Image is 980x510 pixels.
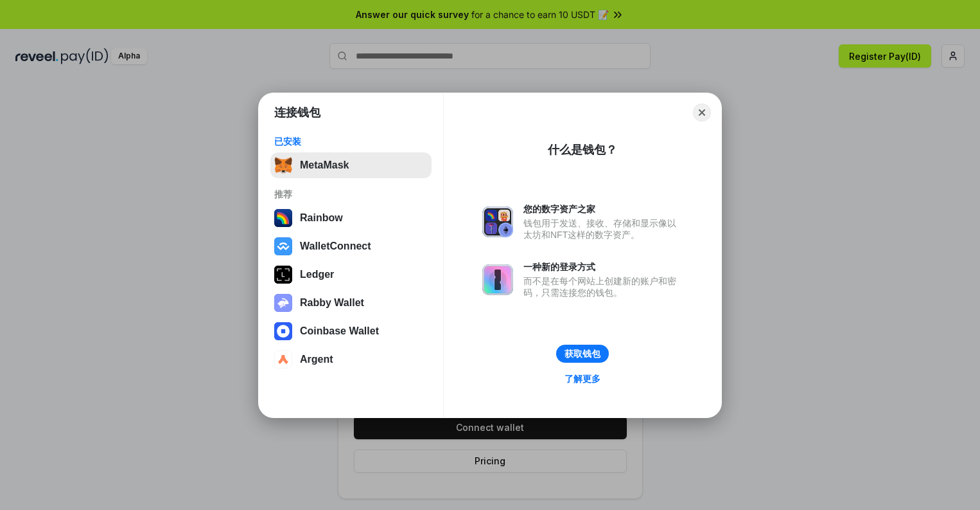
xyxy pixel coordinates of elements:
img: svg+xml,%3Csvg%20xmlns%3D%22http%3A%2F%2Fwww.w3.org%2F2000%2Fsvg%22%20fill%3D%22none%22%20viewBox... [482,206,513,237]
img: svg+xml,%3Csvg%20width%3D%2228%22%20height%3D%2228%22%20viewBox%3D%220%200%2028%2028%22%20fill%3D... [274,322,292,340]
button: WalletConnect [270,233,432,259]
div: 而不是在每个网站上创建新的账户和密码，只需连接您的钱包。 [523,275,683,298]
div: 已安装 [274,136,428,147]
div: Rainbow [300,212,343,224]
div: 您的数字资产之家 [523,203,683,215]
div: Ledger [300,269,334,280]
div: WalletConnect [300,241,371,252]
div: 推荐 [274,188,428,200]
button: Rainbow [270,205,432,231]
img: svg+xml,%3Csvg%20width%3D%2228%22%20height%3D%2228%22%20viewBox%3D%220%200%2028%2028%22%20fill%3D... [274,237,292,255]
img: svg+xml,%3Csvg%20xmlns%3D%22http%3A%2F%2Fwww.w3.org%2F2000%2Fsvg%22%20fill%3D%22none%22%20viewBox... [482,264,513,295]
button: MetaMask [270,152,432,178]
button: Close [693,104,711,122]
button: 获取钱包 [556,345,609,363]
img: svg+xml,%3Csvg%20xmlns%3D%22http%3A%2F%2Fwww.w3.org%2F2000%2Fsvg%22%20fill%3D%22none%22%20viewBox... [274,294,292,312]
button: Coinbase Wallet [270,318,432,344]
div: 钱包用于发送、接收、存储和显示像以太坊和NFT这样的数字资产。 [523,217,683,241]
button: Ledger [270,262,432,287]
img: svg+xml,%3Csvg%20xmlns%3D%22http%3A%2F%2Fwww.w3.org%2F2000%2Fsvg%22%20width%3D%2228%22%20height%3... [274,266,292,284]
a: 了解更多 [557,370,608,387]
div: Rabby Wallet [300,297,364,309]
div: Argent [300,354,333,365]
div: 了解更多 [564,373,600,385]
img: svg+xml,%3Csvg%20width%3D%22120%22%20height%3D%22120%22%20viewBox%3D%220%200%20120%20120%22%20fil... [274,209,292,227]
button: Argent [270,347,432,372]
div: 什么是钱包？ [548,142,617,158]
div: 获取钱包 [564,348,600,360]
button: Rabby Wallet [270,290,432,316]
div: Coinbase Wallet [300,325,379,337]
div: MetaMask [300,159,349,171]
div: 一种新的登录方式 [523,261,683,273]
img: svg+xml,%3Csvg%20fill%3D%22none%22%20height%3D%2233%22%20viewBox%3D%220%200%2035%2033%22%20width%... [274,156,292,174]
img: svg+xml,%3Csvg%20width%3D%2228%22%20height%3D%2228%22%20viewBox%3D%220%200%2028%2028%22%20fill%3D... [274,351,292,369]
h1: 连接钱包 [274,105,320,120]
